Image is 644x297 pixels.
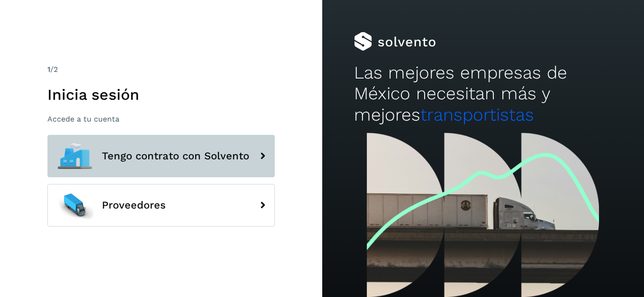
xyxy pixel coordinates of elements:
span: transportistas [420,105,534,125]
span: Tengo contrato con Solvento [102,150,249,162]
span: 1 [47,65,50,74]
span: Proveedores [102,200,166,211]
h2: Las mejores empresas de México necesitan más y mejores [354,62,612,125]
p: Accede a tu cuenta [47,114,275,123]
button: Proveedores [47,184,275,227]
button: Tengo contrato con Solvento [47,135,275,177]
h1: Inicia sesión [47,86,275,104]
div: /2 [47,64,275,75]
